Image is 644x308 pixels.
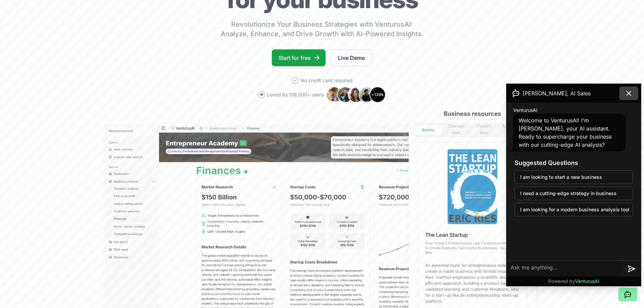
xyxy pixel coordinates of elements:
[359,87,375,103] img: Avatar 4
[348,87,364,103] img: Avatar 3
[523,89,591,97] span: [PERSON_NAME], AI Sales
[272,49,326,66] a: Start for free
[337,87,353,103] img: Avatar 2
[326,87,342,103] img: Avatar 1
[515,158,633,168] h3: Suggested Questions
[548,278,599,285] p: Powered by
[519,117,612,148] span: Welcome to VenturusAI! I'm [PERSON_NAME], your AI assistant. Ready to supercharge your business w...
[515,187,633,200] button: I need a cutting-edge strategy in business
[331,49,372,66] a: Live Demo
[575,278,599,284] span: VenturusAI
[515,170,633,184] button: I am looking to start a new business
[513,107,538,114] span: VenturusAI
[515,203,633,216] button: I am looking for a modern business analysis tool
